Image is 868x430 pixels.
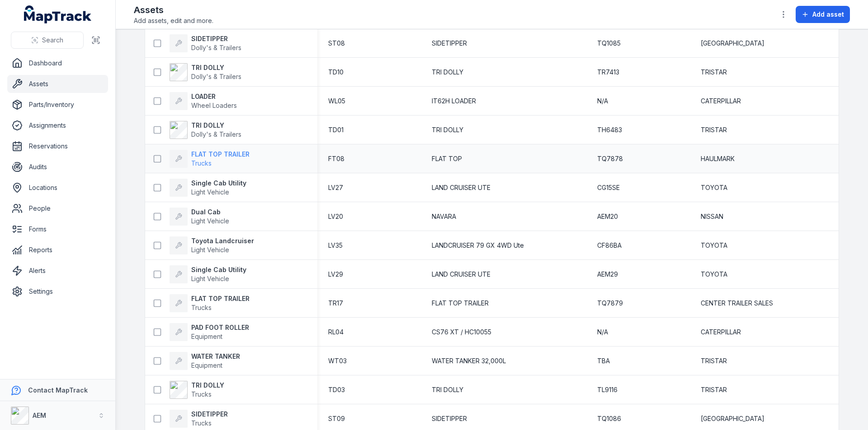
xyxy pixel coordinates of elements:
a: FLAT TOP TRAILERTrucks [170,150,250,168]
span: TRI DOLLY [432,385,463,394]
span: Dolly's & Trailers [191,44,241,51]
span: Dolly's & Trailers [191,73,241,80]
a: TRI DOLLYTrucks [170,381,224,399]
strong: FLAT TOP TRAILER [191,150,250,159]
span: Trucks [191,159,212,167]
span: CENTER TRAILER SALES [701,299,773,308]
a: Forms [7,220,108,238]
span: SIDETIPPER [432,414,467,423]
span: Light Vehicle [191,217,229,225]
strong: TRI DOLLY [191,121,241,130]
span: FLAT TOP TRAILER [432,299,489,308]
span: AEM20 [597,212,618,221]
span: Equipment [191,333,222,340]
button: Add asset [796,6,850,23]
span: TL9116 [597,385,618,394]
span: FT08 [328,154,344,163]
span: Light Vehicle [191,188,229,196]
span: TOYOTA [701,270,727,279]
strong: AEM [33,412,46,419]
span: WATER TANKER 32,000L [432,356,506,365]
span: CF86BA [597,241,622,250]
span: AEM29 [597,270,618,279]
span: LV29 [328,270,343,279]
span: RL04 [328,328,344,337]
a: Dual CabLight Vehicle [170,208,229,226]
span: Trucks [191,304,212,311]
span: Trucks [191,390,212,398]
strong: PAD FOOT ROLLER [191,323,249,332]
span: TOYOTA [701,183,727,192]
span: LV35 [328,241,343,250]
a: Dashboard [7,54,108,72]
a: SIDETIPPERTrucks [170,410,228,428]
span: CATERPILLAR [701,97,741,106]
span: LANDCRUISER 79 GX 4WD Ute [432,241,524,250]
span: Light Vehicle [191,246,229,254]
span: Light Vehicle [191,275,229,282]
span: TR7413 [597,68,619,77]
span: [GEOGRAPHIC_DATA] [701,414,764,423]
a: Assets [7,75,108,93]
strong: TRI DOLLY [191,63,241,72]
span: NISSAN [701,212,723,221]
strong: WATER TANKER [191,352,240,361]
a: Single Cab UtilityLight Vehicle [170,179,246,197]
span: TRISTAR [701,385,727,394]
span: Search [42,36,63,45]
span: TRISTAR [701,125,727,134]
span: FLAT TOP [432,154,462,163]
span: Equipment [191,361,222,369]
a: Alerts [7,262,108,280]
span: NAVARA [432,212,456,221]
span: [GEOGRAPHIC_DATA] [701,39,764,48]
span: TD10 [328,68,344,77]
a: TRI DOLLYDolly's & Trailers [170,63,241,81]
span: TD03 [328,385,345,394]
a: Audits [7,158,108,176]
a: Reservations [7,137,108,155]
span: TQ7879 [597,299,623,308]
span: Add asset [812,10,844,19]
span: TQ1085 [597,39,621,48]
strong: Single Cab Utility [191,265,246,274]
button: Search [11,32,84,49]
strong: SIDETIPPER [191,410,228,419]
span: N/A [597,97,608,106]
span: TQ1086 [597,414,621,423]
span: ST08 [328,39,345,48]
span: LAND CRUISER UTE [432,270,491,279]
a: SIDETIPPERDolly's & Trailers [170,34,241,52]
strong: Dual Cab [191,208,229,217]
span: TBA [597,356,610,365]
span: IT62H LOADER [432,97,476,106]
a: People [7,199,108,217]
a: LOADERWheel Loaders [170,92,237,110]
span: LV20 [328,212,343,221]
span: Add assets, edit and more. [134,16,213,25]
h2: Assets [134,4,213,16]
span: CATERPILLAR [701,328,741,337]
span: TH6483 [597,125,622,134]
a: PAD FOOT ROLLEREquipment [170,323,249,341]
span: TRI DOLLY [432,125,463,134]
strong: Contact MapTrack [28,386,88,394]
span: TRISTAR [701,356,727,365]
strong: LOADER [191,92,237,101]
span: CG15SE [597,183,620,192]
a: Settings [7,282,108,301]
strong: Toyota Landcruiser [191,236,254,245]
strong: SIDETIPPER [191,34,241,43]
span: TD01 [328,125,344,134]
a: Parts/Inventory [7,96,108,114]
strong: TRI DOLLY [191,381,224,390]
span: Trucks [191,419,212,427]
strong: FLAT TOP TRAILER [191,294,250,303]
a: Assignments [7,116,108,134]
span: Dolly's & Trailers [191,130,241,138]
a: MapTrack [24,5,92,23]
a: Reports [7,241,108,259]
span: ST09 [328,414,345,423]
span: SIDETIPPER [432,39,467,48]
strong: Single Cab Utility [191,179,246,188]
